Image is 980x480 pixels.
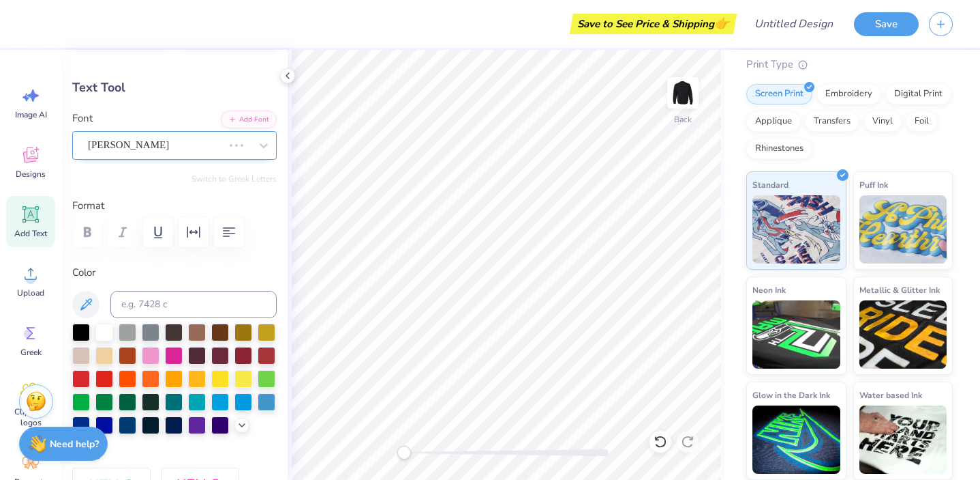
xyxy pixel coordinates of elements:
div: Foil [906,111,938,132]
span: Standard [752,178,788,192]
img: Glow in the Dark Ink [752,406,840,474]
input: Untitled Design [744,10,844,38]
input: e.g. 7428 c [110,291,277,318]
img: Back [669,79,696,107]
div: Embroidery [816,84,881,104]
span: Add Text [14,228,47,239]
label: Color [72,265,277,281]
div: Screen Print [746,84,812,104]
button: Add Font [221,111,277,128]
label: Font [72,111,93,126]
img: Metallic & Glitter Ink [859,300,947,369]
span: Image AI [15,109,47,120]
img: Standard [752,195,840,264]
span: 👉 [714,15,729,31]
div: Print Type [746,57,953,72]
img: Puff Ink [859,195,947,264]
span: Water based Ink [859,388,922,402]
div: Digital Print [885,84,951,104]
div: Rhinestones [746,139,812,159]
div: Transfers [805,111,859,132]
img: Water based Ink [859,406,947,474]
span: Designs [16,169,46,180]
div: Text Tool [72,79,277,97]
label: Format [72,198,277,214]
button: Switch to Greek Letters [192,173,277,184]
div: Vinyl [863,111,902,132]
span: Puff Ink [859,178,888,192]
span: Greek [20,347,42,358]
span: Metallic & Glitter Ink [859,283,940,297]
span: Clipart & logos [8,406,53,428]
button: Save [854,12,919,36]
div: Applique [746,111,801,132]
img: Neon Ink [752,300,840,369]
span: Neon Ink [752,283,786,297]
strong: Need help? [50,438,99,451]
div: Save to See Price & Shipping [573,14,733,34]
span: Upload [17,287,44,298]
div: Back [674,113,692,126]
span: Glow in the Dark Ink [752,388,830,402]
div: Accessibility label [397,446,411,460]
